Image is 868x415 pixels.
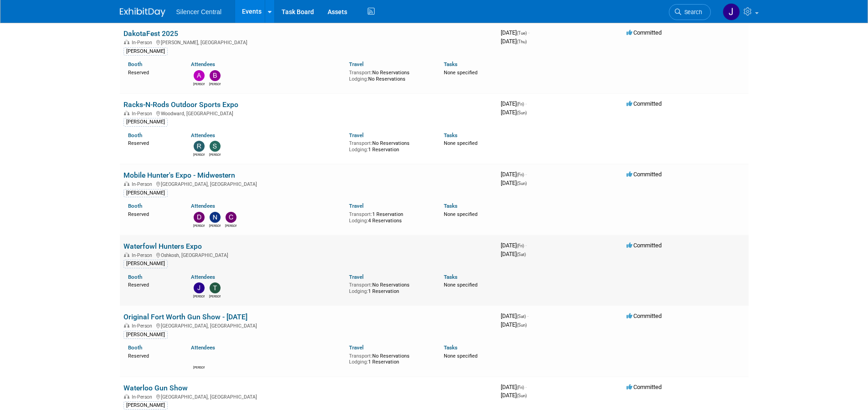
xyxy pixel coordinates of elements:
[501,384,527,390] span: [DATE]
[191,274,215,280] a: Attendees
[349,61,364,67] a: Travel
[124,323,129,328] img: In-Person Event
[209,81,221,87] div: Billee Page
[123,189,168,197] div: [PERSON_NAME]
[349,351,430,365] div: No Reservations 1 Reservation
[349,68,430,82] div: No Reservations No Reservations
[123,401,168,410] div: [PERSON_NAME]
[525,242,527,249] span: -
[191,203,215,209] a: Attendees
[444,203,457,209] a: Tasks
[349,147,368,153] span: Lodging:
[527,313,529,319] span: -
[193,364,205,370] div: Shaun Olsberg
[517,314,526,319] span: (Sat)
[501,392,527,399] span: [DATE]
[209,152,221,157] div: Sarah Young
[194,354,205,364] img: Shaun Olsberg
[123,109,493,117] div: Woodward, [GEOGRAPHIC_DATA]
[349,211,372,217] span: Transport:
[193,223,205,228] div: Danielle Osterman
[349,203,364,209] a: Travel
[349,132,364,138] a: Travel
[349,353,372,359] span: Transport:
[209,293,221,299] div: Tyler Phillips
[517,181,527,186] span: (Sun)
[501,38,527,45] span: [DATE]
[501,179,527,186] span: [DATE]
[501,251,526,257] span: [DATE]
[210,212,221,223] img: Nickolas Osterman
[210,70,221,81] img: Billee Page
[444,344,457,351] a: Tasks
[128,280,178,288] div: Reserved
[517,172,524,177] span: (Fri)
[123,242,202,251] a: Waterfowl Hunters Expo
[444,70,478,76] span: None specified
[517,243,524,248] span: (Fri)
[128,344,142,351] a: Booth
[349,344,364,351] a: Travel
[128,203,142,209] a: Booth
[128,274,142,280] a: Booth
[194,212,205,223] img: Danielle Osterman
[123,29,178,38] a: DakotaFest 2025
[123,322,493,329] div: [GEOGRAPHIC_DATA], [GEOGRAPHIC_DATA]
[194,282,205,293] img: Justin Armstrong
[501,242,527,249] span: [DATE]
[124,40,129,44] img: In-Person Event
[349,288,368,294] span: Lodging:
[681,9,702,15] span: Search
[132,323,155,329] span: In-Person
[501,109,527,116] span: [DATE]
[517,323,527,328] span: (Sun)
[123,384,188,392] a: Waterloo Gun Show
[525,171,527,178] span: -
[176,8,222,15] span: Silencer Central
[128,351,178,359] div: Reserved
[124,252,129,257] img: In-Person Event
[123,171,235,179] a: Mobile Hunter's Expo - Midwestern
[501,171,527,178] span: [DATE]
[128,210,178,218] div: Reserved
[627,171,662,178] span: Committed
[723,3,740,20] img: Jessica Crawford
[349,210,430,224] div: 1 Reservation 4 Reservations
[501,29,529,36] span: [DATE]
[123,260,168,268] div: [PERSON_NAME]
[444,353,478,359] span: None specified
[349,359,368,365] span: Lodging:
[128,61,142,67] a: Booth
[132,252,155,258] span: In-Person
[517,102,524,107] span: (Fri)
[517,385,524,390] span: (Fri)
[517,393,527,398] span: (Sun)
[123,331,168,339] div: [PERSON_NAME]
[128,68,178,76] div: Reserved
[525,384,527,390] span: -
[120,8,165,17] img: ExhibitDay
[128,132,142,138] a: Booth
[123,180,493,187] div: [GEOGRAPHIC_DATA], [GEOGRAPHIC_DATA]
[210,282,221,293] img: Tyler Phillips
[627,384,662,390] span: Committed
[123,313,247,321] a: Original Fort Worth Gun Show - [DATE]
[444,61,457,67] a: Tasks
[501,313,529,319] span: [DATE]
[349,280,430,294] div: No Reservations 1 Reservation
[517,252,526,257] span: (Sat)
[132,394,155,400] span: In-Person
[517,110,527,115] span: (Sun)
[123,100,238,109] a: Racks-N-Rods Outdoor Sports Expo
[191,61,215,67] a: Attendees
[444,132,457,138] a: Tasks
[444,211,478,217] span: None specified
[501,321,527,328] span: [DATE]
[124,111,129,115] img: In-Person Event
[123,47,168,56] div: [PERSON_NAME]
[517,31,527,36] span: (Tue)
[444,140,478,146] span: None specified
[132,111,155,117] span: In-Person
[194,141,205,152] img: Rob Young
[123,251,493,258] div: Oshkosh, [GEOGRAPHIC_DATA]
